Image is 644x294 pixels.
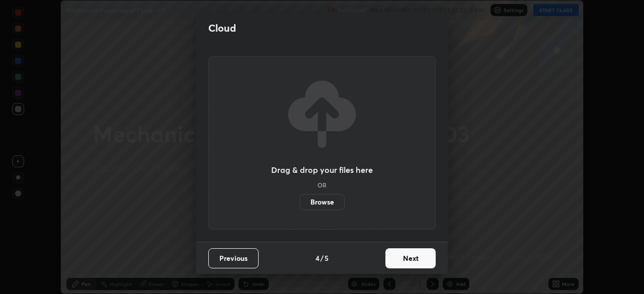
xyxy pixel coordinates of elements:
[317,182,327,188] h5: OR
[325,253,329,263] h4: 5
[208,248,259,268] button: Previous
[208,22,236,35] h2: Cloud
[385,248,436,268] button: Next
[320,253,324,263] h4: /
[315,253,319,263] h4: 4
[271,166,373,174] h3: Drag & drop your files here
